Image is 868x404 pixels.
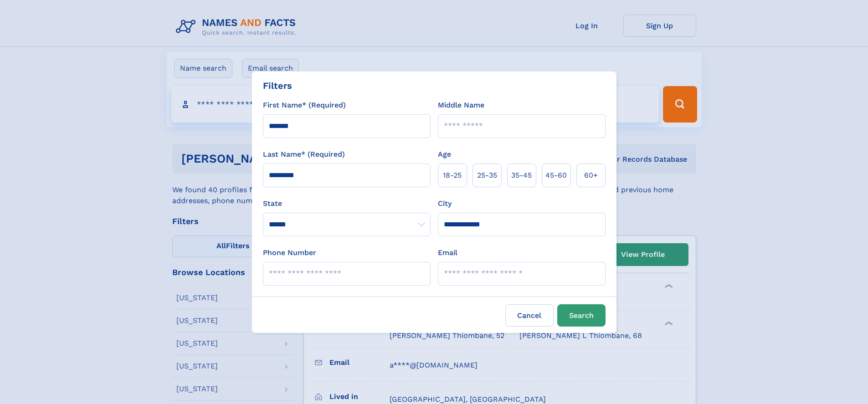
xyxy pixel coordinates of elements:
button: Search [557,304,606,327]
span: 35‑45 [511,170,532,181]
label: Middle Name [438,100,484,111]
label: Cancel [505,304,554,327]
label: First Name* (Required) [263,100,346,111]
span: 18‑25 [443,170,462,181]
label: City [438,198,452,209]
label: State [263,198,431,209]
label: Phone Number [263,247,316,258]
span: 45‑60 [545,170,567,181]
label: Email [438,247,457,258]
span: 25‑35 [477,170,497,181]
label: Last Name* (Required) [263,149,345,160]
div: Filters [263,79,292,92]
span: 60+ [584,170,598,181]
label: Age [438,149,451,160]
